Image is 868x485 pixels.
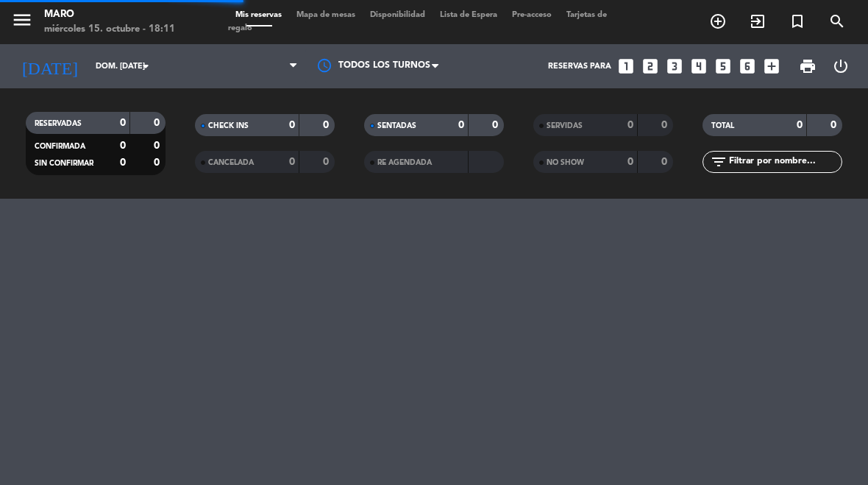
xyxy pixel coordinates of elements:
[698,9,738,34] span: RESERVAR MESA
[505,11,559,19] span: Pre-acceso
[665,57,684,76] i: looks_3
[289,120,295,130] strong: 0
[363,11,433,19] span: Disponibilidad
[689,57,708,76] i: looks_4
[714,57,733,76] i: looks_5
[547,122,583,130] span: SERVIDAS
[289,11,363,19] span: Mapa de mesas
[778,9,817,34] span: Reserva especial
[11,9,33,36] button: menu
[154,141,163,151] strong: 0
[709,13,727,30] i: add_circle_outline
[323,120,332,130] strong: 0
[377,159,432,166] span: RE AGENDADA
[762,57,781,76] i: add_box
[738,9,778,34] span: WALK IN
[548,62,611,71] span: Reservas para
[44,22,175,37] div: miércoles 15. octubre - 18:11
[35,120,82,127] span: RESERVADAS
[120,141,126,151] strong: 0
[824,44,857,88] div: LOG OUT
[137,57,154,75] i: arrow_drop_down
[797,120,803,130] strong: 0
[817,9,857,34] span: BUSCAR
[749,13,766,30] i: exit_to_app
[789,13,806,30] i: turned_in_not
[627,120,633,130] strong: 0
[711,122,734,130] span: TOTAL
[830,120,839,130] strong: 0
[377,122,416,130] span: SENTADAS
[661,120,670,130] strong: 0
[458,120,464,130] strong: 0
[208,122,249,130] span: CHECK INS
[641,57,660,76] i: looks_two
[154,118,163,128] strong: 0
[433,11,505,19] span: Lista de Espera
[44,7,175,22] div: Maro
[11,50,88,82] i: [DATE]
[228,11,289,19] span: Mis reservas
[208,159,254,166] span: CANCELADA
[35,160,93,167] span: SIN CONFIRMAR
[323,157,332,167] strong: 0
[710,153,728,171] i: filter_list
[728,154,842,170] input: Filtrar por nombre...
[616,57,636,76] i: looks_one
[738,57,757,76] i: looks_6
[11,9,33,31] i: menu
[154,157,163,168] strong: 0
[492,120,501,130] strong: 0
[120,157,126,168] strong: 0
[289,157,295,167] strong: 0
[661,157,670,167] strong: 0
[832,57,850,75] i: power_settings_new
[120,118,126,128] strong: 0
[627,157,633,167] strong: 0
[799,57,817,75] span: print
[547,159,584,166] span: NO SHOW
[35,143,85,150] span: CONFIRMADA
[828,13,846,30] i: search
